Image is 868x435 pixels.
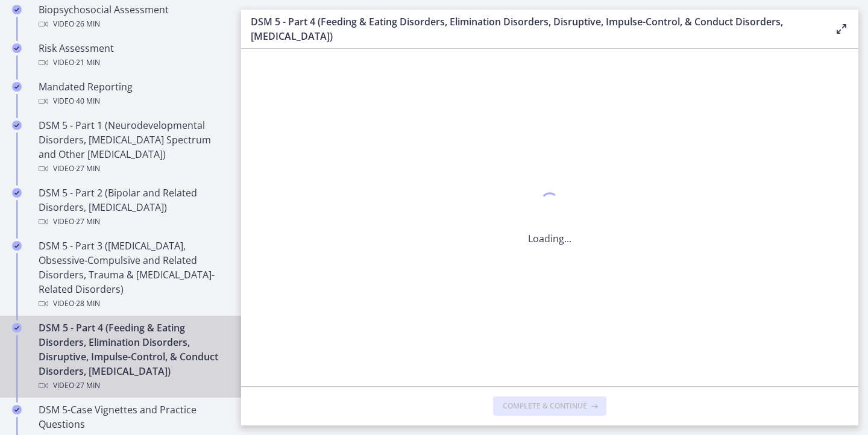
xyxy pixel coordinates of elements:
i: Completed [12,120,22,130]
div: Video [39,17,227,31]
div: 1 [528,189,571,217]
span: · 28 min [74,296,100,311]
i: Completed [12,188,22,198]
div: Video [39,161,227,176]
span: · 27 min [74,214,100,229]
span: · 27 min [74,378,100,393]
i: Completed [12,405,22,415]
div: DSM 5 - Part 2 (Bipolar and Related Disorders, [MEDICAL_DATA]) [39,186,227,229]
div: Video [39,55,227,70]
h3: DSM 5 - Part 4 (Feeding & Eating Disorders, Elimination Disorders, Disruptive, Impulse-Control, &... [251,14,815,43]
div: Mandated Reporting [39,80,227,108]
i: Completed [12,43,22,53]
span: Complete & continue [503,401,587,411]
i: Completed [12,241,22,251]
div: Biopsychosocial Assessment [39,2,227,31]
span: · 26 min [74,17,100,31]
div: Video [39,378,227,393]
i: Completed [12,82,22,92]
span: · 40 min [74,94,100,108]
span: · 27 min [74,161,100,176]
p: Loading... [528,231,571,246]
div: Video [39,214,227,229]
div: DSM 5 - Part 1 (Neurodevelopmental Disorders, [MEDICAL_DATA] Spectrum and Other [MEDICAL_DATA]) [39,118,227,176]
div: Video [39,94,227,108]
span: · 21 min [74,55,100,70]
i: Completed [12,323,22,333]
div: DSM 5 - Part 4 (Feeding & Eating Disorders, Elimination Disorders, Disruptive, Impulse-Control, &... [39,321,227,393]
div: Risk Assessment [39,41,227,70]
button: Complete & continue [493,396,606,416]
div: Video [39,296,227,311]
i: Completed [12,5,22,14]
div: DSM 5 - Part 3 ([MEDICAL_DATA], Obsessive-Compulsive and Related Disorders, Trauma & [MEDICAL_DAT... [39,239,227,311]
